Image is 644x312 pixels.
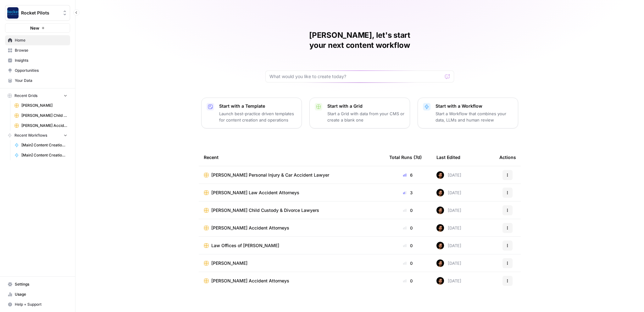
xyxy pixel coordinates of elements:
[436,224,461,232] div: [DATE]
[21,123,67,128] span: [PERSON_NAME] Accident Attorneys
[204,207,379,213] a: [PERSON_NAME] Child Custody & Divorce Lawyers
[15,68,67,73] span: Opportunities
[211,242,279,249] span: Law Offices of [PERSON_NAME]
[327,111,405,123] p: Start a Grid with data from your CMS or create a blank one
[5,55,70,65] a: Insights
[5,76,70,86] a: Your Data
[204,190,379,196] a: [PERSON_NAME] Law Accident Attorneys
[5,279,70,289] a: Settings
[211,190,299,196] span: [PERSON_NAME] Law Accident Attorneys
[12,121,70,131] a: [PERSON_NAME] Accident Attorneys
[30,25,39,31] span: New
[21,152,67,158] span: [Main] Content Creation Article
[5,299,70,309] button: Help + Support
[436,189,444,196] img: wt756mygx0n7rybn42vblmh42phm
[436,171,461,179] div: [DATE]
[201,98,302,128] button: Start with a TemplateLaunch best-practice driven templates for content creation and operations
[21,103,67,108] span: [PERSON_NAME]
[436,277,461,285] div: [DATE]
[15,292,67,297] span: Usage
[389,260,426,266] div: 0
[436,189,461,196] div: [DATE]
[436,224,444,232] img: wt756mygx0n7rybn42vblmh42phm
[436,277,444,285] img: wt756mygx0n7rybn42vblmh42phm
[12,140,70,150] a: [Main] Content Creation Brief
[436,259,444,267] img: wt756mygx0n7rybn42vblmh42phm
[5,35,70,45] a: Home
[15,281,67,287] span: Settings
[389,278,426,284] div: 0
[436,242,461,249] div: [DATE]
[204,242,379,249] a: Law Offices of [PERSON_NAME]
[21,10,59,16] span: Rocket Pilots
[211,225,289,231] span: [PERSON_NAME] Accident Attorneys
[15,48,67,53] span: Browse
[499,149,516,166] div: Actions
[436,242,444,249] img: wt756mygx0n7rybn42vblmh42phm
[309,98,410,128] button: Start with a GridStart a Grid with data from your CMS or create a blank one
[5,23,70,33] button: New
[436,207,461,214] div: [DATE]
[15,78,67,83] span: Your Data
[265,30,454,50] h1: [PERSON_NAME], let's start your next content workflow
[389,225,426,231] div: 0
[14,133,47,138] span: Recent Workflows
[5,5,70,21] button: Workspace: Rocket Pilots
[5,131,70,140] button: Recent Workflows
[15,302,67,307] span: Help + Support
[436,103,513,109] p: Start with a Workflow
[389,190,426,196] div: 3
[418,98,518,128] button: Start with a WorkflowStart a Workflow that combines your data, LLMs and human review
[204,172,379,178] a: [PERSON_NAME] Personal Injury & Car Accident Lawyer
[211,260,247,266] span: [PERSON_NAME]
[436,259,461,267] div: [DATE]
[389,172,426,178] div: 6
[14,93,37,99] span: Recent Grids
[12,111,70,121] a: [PERSON_NAME] Child Custody & Divorce Lawyers
[436,171,444,179] img: wt756mygx0n7rybn42vblmh42phm
[204,278,379,284] a: [PERSON_NAME] Accident Attorneys
[204,260,379,266] a: [PERSON_NAME]
[219,111,297,123] p: Launch best-practice driven templates for content creation and operations
[211,172,329,178] span: [PERSON_NAME] Personal Injury & Car Accident Lawyer
[204,225,379,231] a: [PERSON_NAME] Accident Attorneys
[12,150,70,160] a: [Main] Content Creation Article
[219,103,297,109] p: Start with a Template
[5,289,70,299] a: Usage
[21,142,67,148] span: [Main] Content Creation Brief
[211,278,289,284] span: [PERSON_NAME] Accident Attorneys
[436,207,444,214] img: wt756mygx0n7rybn42vblmh42phm
[269,73,442,80] input: What would you like to create today?
[15,58,67,63] span: Insights
[15,37,67,43] span: Home
[12,100,70,111] a: [PERSON_NAME]
[389,207,426,213] div: 0
[436,111,513,123] p: Start a Workflow that combines your data, LLMs and human review
[327,103,405,109] p: Start with a Grid
[436,149,460,166] div: Last Edited
[389,242,426,249] div: 0
[5,65,70,76] a: Opportunities
[7,7,19,19] img: Rocket Pilots Logo
[21,113,67,118] span: [PERSON_NAME] Child Custody & Divorce Lawyers
[389,149,422,166] div: Total Runs (7d)
[5,91,70,100] button: Recent Grids
[204,149,379,166] div: Recent
[5,45,70,55] a: Browse
[211,207,319,213] span: [PERSON_NAME] Child Custody & Divorce Lawyers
